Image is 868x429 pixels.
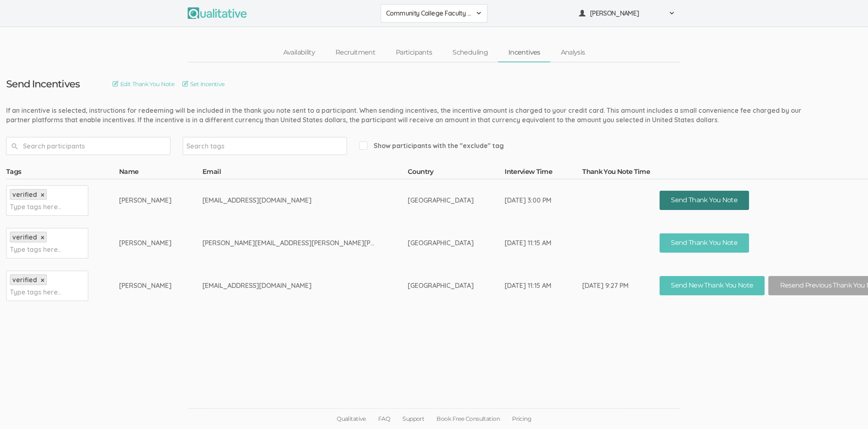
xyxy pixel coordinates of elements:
td: [DATE] 11:15 AM [505,222,582,265]
input: Type tags here... [10,287,61,297]
td: [PERSON_NAME] [119,222,202,265]
td: [DATE] 11:15 AM [505,265,582,307]
span: verified [12,276,37,284]
td: [EMAIL_ADDRESS][DOMAIN_NAME] [202,265,408,307]
iframe: Chat Widget [827,390,868,429]
input: Search tags [186,141,238,151]
a: × [41,277,44,284]
span: verified [12,190,37,199]
a: Analysis [550,44,595,62]
input: Type tags here... [10,244,61,255]
button: Community College Faculty Experiences [381,4,487,23]
a: Pricing [506,408,537,429]
button: [PERSON_NAME] [574,4,680,23]
span: [PERSON_NAME] [590,9,664,18]
button: Send Thank You Note [659,233,749,253]
a: Incentives [498,44,551,62]
span: Community College Faculty Experiences [386,9,471,18]
td: [DATE] 3:00 PM [505,179,582,222]
div: If an incentive is selected, instructions for redeeming will be included in the thank you note se... [6,106,822,125]
a: Participants [386,44,442,62]
th: Tags [6,167,119,179]
span: verified [12,233,37,241]
a: × [41,192,44,199]
img: Qualitative [188,7,247,19]
a: Support [396,408,430,429]
a: Recruitment [325,44,386,62]
td: [PERSON_NAME][EMAIL_ADDRESS][PERSON_NAME][PERSON_NAME][DOMAIN_NAME] [202,222,408,265]
a: Qualitative [331,408,372,429]
th: Email [202,167,408,179]
a: Edit Thank You Note [113,80,174,89]
th: Country [408,167,505,179]
a: FAQ [372,408,396,429]
div: [DATE] 9:27 PM [582,281,629,290]
span: Show participants with the "exclude" tag [359,141,504,151]
a: Availability [273,44,325,62]
th: Interview Time [505,167,582,179]
td: [PERSON_NAME] [119,179,202,222]
a: × [41,234,44,241]
th: Thank You Note Time [582,167,659,179]
a: Set Incentive [182,80,225,89]
td: [GEOGRAPHIC_DATA] [408,222,505,265]
button: Send New Thank You Note [659,276,765,295]
td: [PERSON_NAME] [119,265,202,307]
button: Send Thank You Note [659,191,749,210]
input: Search participants [6,137,170,155]
th: Name [119,167,202,179]
a: Scheduling [442,44,498,62]
td: [EMAIL_ADDRESS][DOMAIN_NAME] [202,179,408,222]
td: [GEOGRAPHIC_DATA] [408,179,505,222]
td: [GEOGRAPHIC_DATA] [408,265,505,307]
input: Type tags here... [10,201,61,212]
h3: Send Incentives [6,79,80,89]
a: Book Free Consultation [430,408,506,429]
